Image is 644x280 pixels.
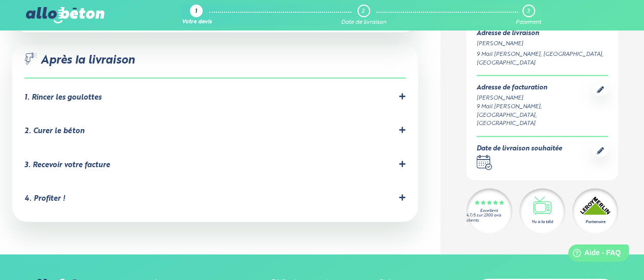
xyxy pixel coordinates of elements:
[181,19,211,26] div: Votre devis
[466,213,512,223] div: 4.7/5 sur 2300 avis clients
[516,5,541,26] a: 3 Paiement
[477,84,593,92] div: Adresse de facturation
[24,195,65,203] div: 4. Profiter !
[477,40,608,48] div: [PERSON_NAME]
[195,9,197,15] div: 1
[553,240,633,269] iframe: Help widget launcher
[516,19,541,26] div: Paiement
[477,50,608,68] div: 9 Mail [PERSON_NAME], [GEOGRAPHIC_DATA], [GEOGRAPHIC_DATA]
[477,30,608,38] div: Adresse de livraison
[477,145,562,153] div: Date de livraison souhaitée
[341,5,386,26] a: 2 Date de livraison
[341,19,386,26] div: Date de livraison
[24,94,101,102] div: 1. Rincer les goulottes
[24,53,406,79] div: Après la livraison
[585,219,605,225] div: Partenaire
[181,5,211,26] a: 1 Votre devis
[477,94,593,103] div: [PERSON_NAME]
[24,161,110,170] div: 3. Recevoir votre facture
[527,8,529,15] div: 3
[531,219,553,225] div: Vu à la télé
[24,127,85,136] div: 2. Curer le béton
[480,209,498,213] div: Excellent
[361,8,365,15] div: 2
[26,7,104,23] img: allobéton
[477,103,593,128] div: 9 Mail [PERSON_NAME], [GEOGRAPHIC_DATA], [GEOGRAPHIC_DATA]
